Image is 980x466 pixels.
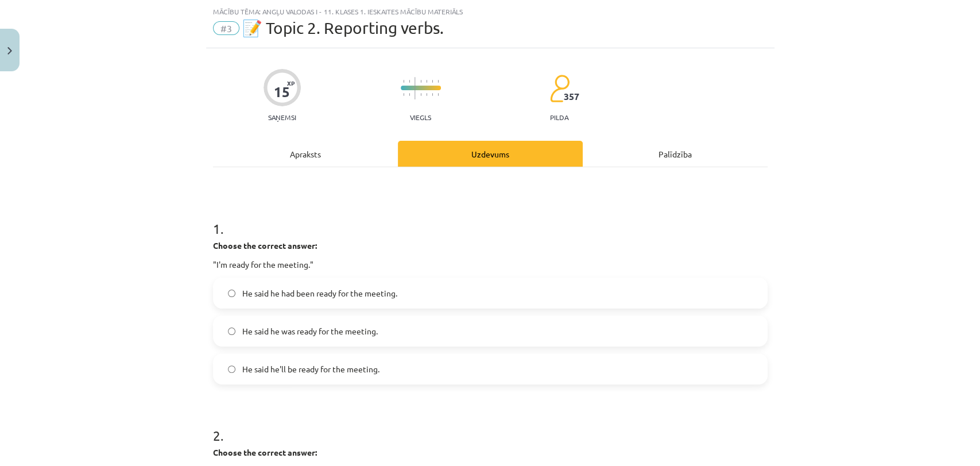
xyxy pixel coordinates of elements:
img: icon-short-line-57e1e144782c952c97e751825c79c345078a6d821885a25fce030b3d8c18986b.svg [432,80,433,83]
img: icon-close-lesson-0947bae3869378f0d4975bcd49f059093ad1ed9edebbc8119c70593378902aed.svg [7,47,12,55]
img: students-c634bb4e5e11cddfef0936a35e636f08e4e9abd3cc4e673bd6f9a4125e45ecb1.svg [549,74,570,103]
img: icon-short-line-57e1e144782c952c97e751825c79c345078a6d821885a25fce030b3d8c18986b.svg [437,80,439,83]
img: icon-short-line-57e1e144782c952c97e751825c79c345078a6d821885a25fce030b3d8c18986b.svg [409,93,410,96]
span: 357 [564,91,579,102]
img: icon-short-line-57e1e144782c952c97e751825c79c345078a6d821885a25fce030b3d8c18986b.svg [403,93,404,96]
img: icon-short-line-57e1e144782c952c97e751825c79c345078a6d821885a25fce030b3d8c18986b.svg [403,80,404,83]
img: icon-short-line-57e1e144782c952c97e751825c79c345078a6d821885a25fce030b3d8c18986b.svg [437,93,439,96]
input: He said he had been ready for the meeting. [228,290,235,297]
input: He said he was ready for the meeting. [228,328,235,335]
img: icon-long-line-d9ea69661e0d244f92f715978eff75569469978d946b2353a9bb055b3ed8787d.svg [415,77,416,99]
img: icon-short-line-57e1e144782c952c97e751825c79c345078a6d821885a25fce030b3d8c18986b.svg [420,80,421,83]
h1: 1 . [213,201,768,236]
img: icon-short-line-57e1e144782c952c97e751825c79c345078a6d821885a25fce030b3d8c18986b.svg [432,93,433,96]
input: He said he'll be ready for the meeting. [228,365,235,373]
span: #3 [213,21,239,35]
span: He said he had been ready for the meeting. [242,287,397,299]
div: Mācību tēma: Angļu valodas i - 11. klases 1. ieskaites mācību materiāls [213,7,768,16]
div: Palīdzība [583,141,768,167]
img: icon-short-line-57e1e144782c952c97e751825c79c345078a6d821885a25fce030b3d8c18986b.svg [426,93,427,96]
img: icon-short-line-57e1e144782c952c97e751825c79c345078a6d821885a25fce030b3d8c18986b.svg [420,93,421,96]
span: He said he'll be ready for the meeting. [242,363,379,375]
div: Uzdevums [398,141,583,167]
img: icon-short-line-57e1e144782c952c97e751825c79c345078a6d821885a25fce030b3d8c18986b.svg [426,80,427,83]
img: icon-short-line-57e1e144782c952c97e751825c79c345078a6d821885a25fce030b3d8c18986b.svg [409,80,410,83]
p: Saņemsi [264,113,301,121]
span: XP [287,80,295,86]
p: pilda [550,113,568,121]
p: Viegls [410,113,431,121]
div: Apraksts [213,141,398,167]
strong: Choose the correct answer: [213,240,317,251]
span: He said he was ready for the meeting. [242,325,378,337]
div: 15 [274,84,290,100]
span: 📝 Topic 2. Reporting verbs. [242,18,444,37]
h1: 2 . [213,407,768,443]
p: "I'm ready for the meeting." [213,259,768,271]
strong: Choose the correct answer: [213,447,317,457]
